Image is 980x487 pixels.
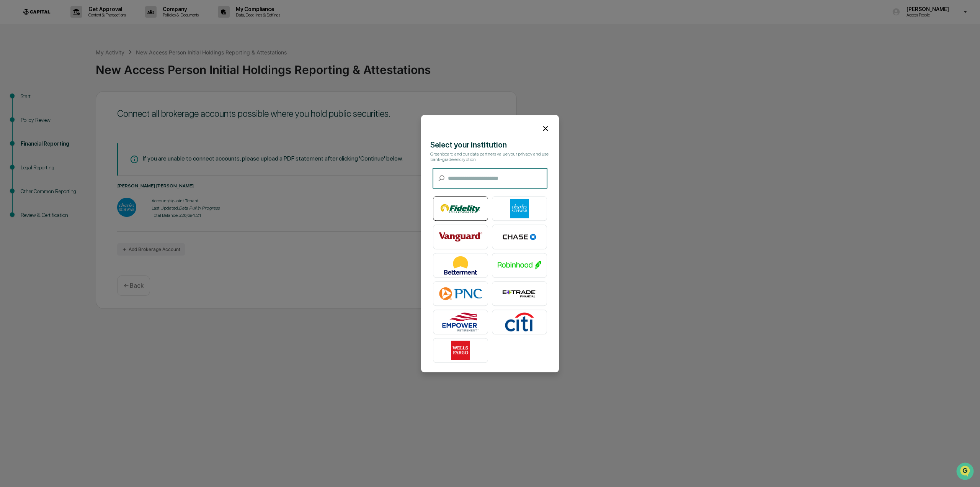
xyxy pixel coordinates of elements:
[76,130,93,135] span: Pylon
[63,96,95,104] span: Attestations
[54,129,93,135] a: Powered byPylon
[8,97,14,103] div: 🖐️
[8,58,21,72] img: 1746055101610-c473b297-6a78-478c-a979-82029cc54cd1
[8,16,139,28] p: How can we help?
[498,256,541,275] img: Robinhood
[439,284,482,303] img: PNC
[430,151,550,162] div: Greenboard and our data partners value your privacy and use bank-grade encryption
[130,61,139,70] button: Start new chat
[439,227,482,246] img: Vanguard
[5,93,52,107] a: 🖐️Preclearance
[26,58,126,66] div: Start new chat
[20,34,126,43] input: Clear
[26,66,97,72] div: We're available if you need us!
[498,227,541,246] img: Chase
[498,312,541,331] img: Citibank
[498,284,541,303] img: E*TRADE
[430,140,550,149] div: Select your institution
[439,256,482,275] img: Betterment
[955,462,976,482] iframe: Open customer support
[5,108,51,121] a: 🔎Data Lookup
[439,341,482,360] img: Wells Fargo
[15,96,49,104] span: Preclearance
[15,111,48,118] span: Data Lookup
[439,199,482,218] img: Fidelity Investments
[439,312,482,331] img: Empower Retirement
[56,97,62,103] div: 🗄️
[498,199,541,218] img: Charles Schwab
[8,112,14,118] div: 🔎
[52,93,98,107] a: 🗄️Attestations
